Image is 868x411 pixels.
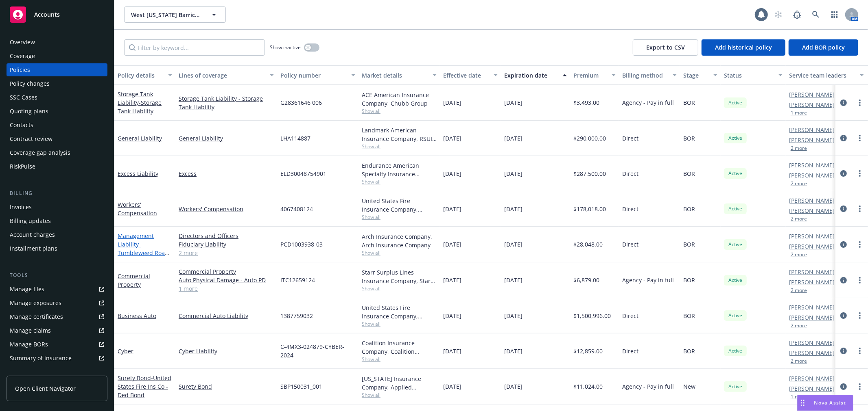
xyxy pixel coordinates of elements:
div: Coverage gap analysis [10,146,70,159]
a: General Liability [179,134,274,143]
button: 2 more [791,359,807,363]
div: Landmark American Insurance Company, RSUI Group [362,126,437,143]
a: Coverage gap analysis [7,146,107,159]
span: Active [727,241,743,248]
a: [PERSON_NAME] [789,206,835,215]
a: Coverage [7,50,107,63]
span: [DATE] [443,382,461,391]
span: Show all [362,143,437,150]
span: BOR [683,311,695,320]
a: more [855,346,865,356]
button: Stage [680,65,721,85]
a: circleInformation [839,169,848,178]
span: BOR [683,347,695,355]
span: [DATE] [504,240,523,249]
a: Policy changes [7,77,107,90]
div: Contract review [10,132,52,145]
span: [DATE] [443,347,461,355]
button: Nova Assist [797,395,853,411]
span: Export to CSV [646,43,685,51]
a: 1 more [179,284,274,293]
a: Manage claims [7,324,107,337]
div: United States Fire Insurance Company, [PERSON_NAME] & [PERSON_NAME] ([GEOGRAPHIC_DATA]) [362,197,437,214]
a: more [855,169,865,178]
div: Coverage [10,50,35,63]
button: Add historical policy [702,39,785,56]
span: $287,500.00 [573,169,606,178]
a: [PERSON_NAME] [789,348,835,357]
span: [DATE] [504,382,523,391]
span: Show all [362,320,437,327]
a: Overview [7,36,107,49]
button: Lines of coverage [175,65,277,85]
a: [PERSON_NAME] [789,136,835,144]
span: [DATE] [443,276,461,284]
a: Storage Tank Liability - Storage Tank Liability [179,94,274,111]
button: 2 more [791,146,807,151]
a: Workers' Compensation [118,201,157,217]
a: [PERSON_NAME] [789,278,835,286]
a: [PERSON_NAME] [789,268,835,276]
a: Surety Bond [118,374,171,399]
a: more [855,382,865,392]
span: Open Client Navigator [15,384,76,393]
a: Surety Bond [179,382,274,391]
span: Accounts [34,11,60,18]
a: [PERSON_NAME] [789,338,835,347]
span: $28,048.00 [573,240,603,249]
a: [PERSON_NAME] [789,313,835,322]
div: Summary of insurance [10,352,72,365]
button: 2 more [791,252,807,257]
div: Manage exposures [10,296,61,309]
a: circleInformation [839,204,848,214]
div: Status [724,71,774,80]
span: [DATE] [504,347,523,355]
span: - United States Fire Ins Co - Ded Bond [118,374,171,399]
button: 2 more [791,181,807,186]
a: General Liability [118,134,162,142]
div: Market details [362,71,428,80]
span: Show all [362,356,437,363]
span: Direct [622,311,638,320]
a: Manage certificates [7,310,107,323]
span: SBP150031_001 [280,382,322,391]
a: Account charges [7,228,107,241]
span: Agency - Pay in full [622,98,674,107]
button: 2 more [791,216,807,221]
span: C-4MX3-024879-CYBER-2024 [280,342,355,359]
a: circleInformation [839,311,848,320]
span: Direct [622,169,638,178]
a: RiskPulse [7,160,107,173]
span: $3,493.00 [573,98,599,107]
a: Quoting plans [7,105,107,118]
button: West [US_STATE] Barricades, LLC [124,6,226,23]
span: BOR [683,240,695,249]
div: Manage files [10,283,44,296]
div: Manage BORs [10,338,48,351]
span: Active [727,170,743,177]
a: Policies [7,63,107,76]
a: Business Auto [118,312,156,320]
div: RiskPulse [10,160,35,173]
span: BOR [683,134,695,143]
div: Service team leaders [789,71,855,80]
div: Premium [573,71,607,80]
span: BOR [683,205,695,213]
span: Nova Assist [814,399,846,406]
div: Billing method [622,71,668,80]
span: Show all [362,108,437,115]
span: Active [727,277,743,284]
span: Agency - Pay in full [622,382,674,391]
span: [DATE] [504,98,523,107]
a: SSC Cases [7,91,107,104]
span: [DATE] [443,240,461,249]
a: more [855,98,865,108]
a: Manage files [7,283,107,296]
a: [PERSON_NAME] [789,171,835,180]
button: Market details [359,65,440,85]
a: Manage BORs [7,338,107,351]
span: 1387759032 [280,311,313,320]
span: LHA114887 [280,134,310,143]
span: PCD1003938-03 [280,240,323,249]
button: Service team leaders [786,65,867,85]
